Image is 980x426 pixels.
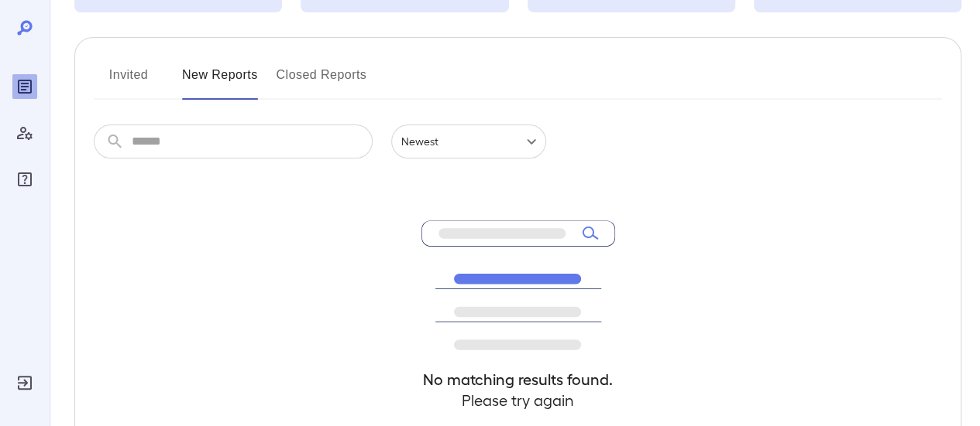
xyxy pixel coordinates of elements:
h4: Please try again [421,390,615,411]
div: Log Out [12,370,37,395]
button: Closed Reports [277,63,367,100]
button: Invited [94,63,163,100]
div: FAQ [12,167,37,192]
div: Newest [391,124,546,158]
button: New Reports [182,63,258,100]
div: Reports [12,74,37,99]
div: Manage Users [12,121,37,145]
h4: No matching results found. [421,369,615,390]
